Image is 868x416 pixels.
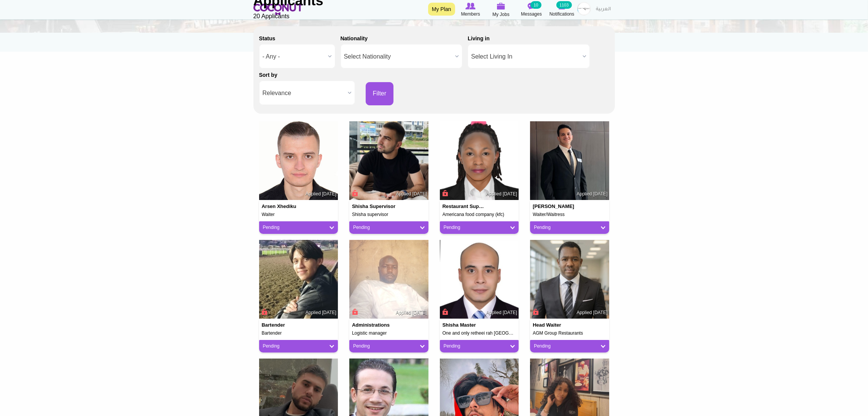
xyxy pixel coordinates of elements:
[259,35,276,42] label: Status
[262,204,306,209] h4: Arsen Xhediku
[471,44,580,69] span: Select Living In
[444,224,515,231] a: Pending
[351,308,358,316] span: Connect to Unlock the Profile
[259,240,338,319] img: Jethro Strydom's picture
[441,308,448,316] span: Connect to Unlock the Profile
[532,308,538,316] span: Connect to Unlock the Profile
[443,322,487,328] h4: Shisha master
[444,343,515,349] a: Pending
[533,212,607,217] h5: Waiter/Waitress
[353,343,425,349] a: Pending
[440,121,519,200] img: Nakkazi Sharon's picture
[533,331,607,336] h5: AGM Group Restaurants
[533,322,577,328] h4: Head Waiter
[341,35,368,42] label: Nationality
[259,121,338,200] img: Arsen Xhediku's picture
[443,331,516,336] h5: One and only retheei rah [GEOGRAPHIC_DATA]
[366,82,394,105] button: Filter
[349,240,428,319] img: Moussa Adam Moussa's picture
[352,331,426,336] h5: Logistic manager
[344,44,452,69] span: Select Nationality
[349,121,428,200] img: Yusub Aghayev's picture
[530,121,609,200] img: Abdou Elkholy's picture
[352,322,396,328] h4: Administrations
[534,224,605,231] a: Pending
[443,212,516,217] h5: Americana food company (kfc)
[259,71,277,79] label: Sort by
[530,240,609,319] img: Marie Joel Nounian Misse's picture
[263,224,334,231] a: Pending
[443,204,487,209] h4: Restaurant supervisor
[534,343,605,349] a: Pending
[440,240,519,319] img: Ahmed Elzarka's picture
[441,189,448,197] span: Connect to Unlock the Profile
[468,35,490,42] label: Living in
[262,212,336,217] h5: Waiter
[351,189,358,197] span: Connect to Unlock the Profile
[533,204,577,209] h4: [PERSON_NAME]
[262,331,336,336] h5: Bartender
[261,308,268,316] span: Connect to Unlock the Profile
[352,212,426,217] h5: Shisha supervisor
[263,81,345,105] span: Relevance
[352,204,396,209] h4: Shisha supervisor
[263,44,325,69] span: - Any -
[263,343,334,349] a: Pending
[353,224,425,231] a: Pending
[262,322,306,328] h4: Bartender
